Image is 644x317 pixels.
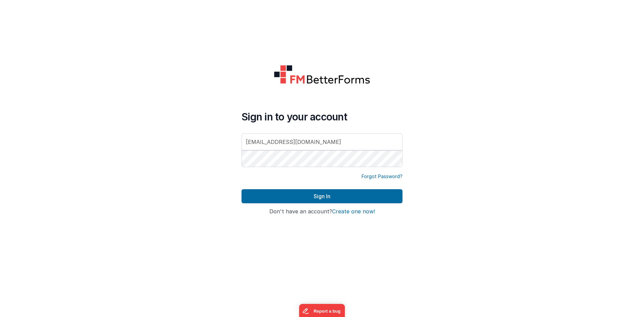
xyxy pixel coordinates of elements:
[241,134,402,150] input: Email Address
[241,209,402,215] h4: Don't have an account?
[332,209,375,215] button: Create one now!
[241,189,402,203] button: Sign In
[241,111,402,123] h4: Sign in to your account
[362,173,402,180] a: Forgot Password?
